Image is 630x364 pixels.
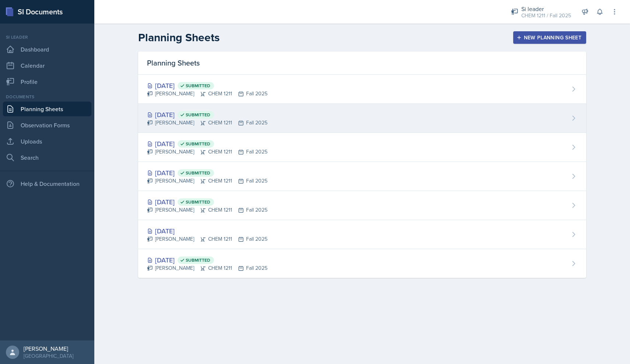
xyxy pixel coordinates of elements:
[3,118,91,132] a: Observation Forms
[3,42,91,57] a: Dashboard
[147,119,267,127] div: [PERSON_NAME] CHEM 1211 Fall 2025
[3,93,91,100] div: Documents
[147,168,267,178] div: [DATE]
[24,352,73,360] div: [GEOGRAPHIC_DATA]
[3,74,91,89] a: Profile
[138,191,586,220] a: [DATE] Submitted [PERSON_NAME]CHEM 1211Fall 2025
[186,257,210,263] span: Submitted
[3,102,91,116] a: Planning Sheets
[138,31,220,44] h2: Planning Sheets
[186,112,210,118] span: Submitted
[138,75,586,104] a: [DATE] Submitted [PERSON_NAME]CHEM 1211Fall 2025
[3,58,91,73] a: Calendar
[186,141,210,147] span: Submitted
[147,206,267,214] div: [PERSON_NAME] CHEM 1211 Fall 2025
[147,264,267,272] div: [PERSON_NAME] CHEM 1211 Fall 2025
[147,110,267,120] div: [DATE]
[186,170,210,176] span: Submitted
[186,83,210,89] span: Submitted
[138,133,586,162] a: [DATE] Submitted [PERSON_NAME]CHEM 1211Fall 2025
[138,249,586,278] a: [DATE] Submitted [PERSON_NAME]CHEM 1211Fall 2025
[147,81,267,91] div: [DATE]
[518,35,581,40] div: New Planning Sheet
[147,90,267,98] div: [PERSON_NAME] CHEM 1211 Fall 2025
[521,4,571,13] div: Si leader
[521,12,571,20] div: CHEM 1211 / Fall 2025
[3,150,91,165] a: Search
[147,139,267,149] div: [DATE]
[147,255,267,265] div: [DATE]
[138,104,586,133] a: [DATE] Submitted [PERSON_NAME]CHEM 1211Fall 2025
[147,235,267,243] div: [PERSON_NAME] CHEM 1211 Fall 2025
[147,177,267,185] div: [PERSON_NAME] CHEM 1211 Fall 2025
[147,226,267,236] div: [DATE]
[147,148,267,156] div: [PERSON_NAME] CHEM 1211 Fall 2025
[3,34,91,40] div: Si leader
[138,52,586,75] div: Planning Sheets
[147,197,267,207] div: [DATE]
[138,162,586,191] a: [DATE] Submitted [PERSON_NAME]CHEM 1211Fall 2025
[138,220,586,249] a: [DATE] [PERSON_NAME]CHEM 1211Fall 2025
[3,134,91,149] a: Uploads
[3,176,91,191] div: Help & Documentation
[186,199,210,205] span: Submitted
[24,345,73,352] div: [PERSON_NAME]
[513,31,586,44] button: New Planning Sheet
